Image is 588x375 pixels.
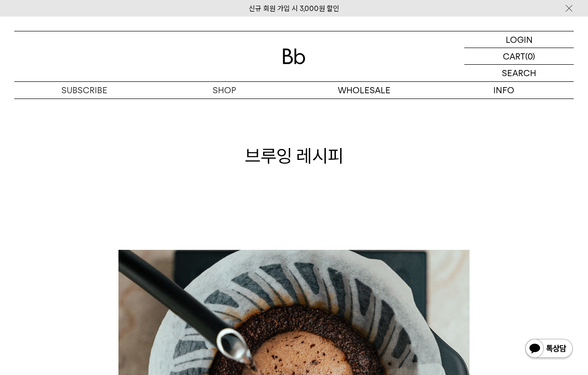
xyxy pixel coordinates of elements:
[506,31,533,48] p: LOGIN
[525,48,535,64] p: (0)
[434,82,574,99] p: INFO
[14,82,154,99] a: SUBSCRIBE
[464,31,574,48] a: LOGIN
[524,338,574,361] img: 카카오톡 채널 1:1 채팅 버튼
[154,82,294,99] a: SHOP
[14,143,574,168] h1: 브루잉 레시피
[283,49,305,64] img: 로고
[503,48,525,64] p: CART
[249,4,339,13] a: 신규 회원 가입 시 3,000원 할인
[294,82,434,99] p: WHOLESALE
[464,48,574,65] a: CART (0)
[502,65,536,81] p: SEARCH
